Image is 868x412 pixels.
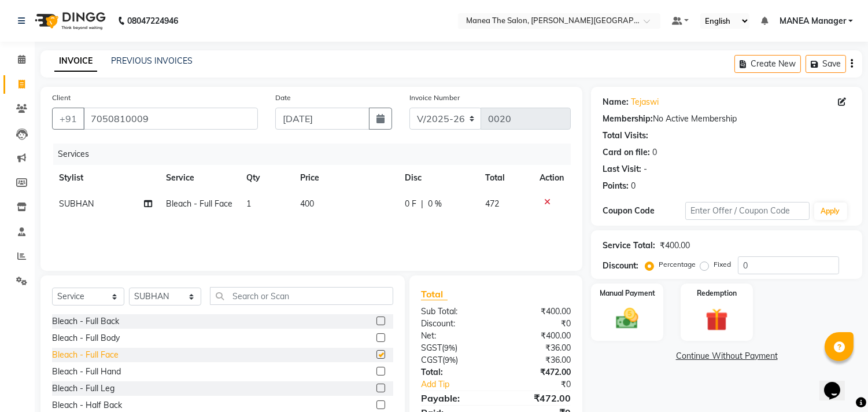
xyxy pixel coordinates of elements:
[496,391,580,405] div: ₹472.00
[603,130,648,142] div: Total Visits:
[600,288,655,299] label: Manual Payment
[496,342,580,354] div: ₹36.00
[697,288,737,299] label: Redemption
[210,287,393,305] input: Search or Scan
[814,203,847,220] button: Apply
[609,306,645,332] img: _cash.svg
[603,163,641,175] div: Last Visit:
[83,108,258,130] input: Search by Name/Mobile/Email/Code
[533,165,571,191] th: Action
[699,306,735,334] img: _gift.svg
[478,165,533,191] th: Total
[59,198,94,209] span: SUBHAN
[603,113,851,125] div: No Active Membership
[412,330,496,342] div: Net:
[412,366,496,378] div: Total:
[428,198,442,210] span: 0 %
[52,399,122,411] div: Bleach - Half Back
[603,96,629,108] div: Name:
[52,315,119,328] div: Bleach - Full Back
[603,260,638,272] div: Discount:
[659,259,696,270] label: Percentage
[29,5,109,37] img: logo
[603,180,629,192] div: Points:
[54,51,97,72] a: INVOICE
[714,259,731,270] label: Fixed
[685,202,809,220] input: Enter Offer / Coupon Code
[53,144,579,165] div: Services
[52,332,120,344] div: Bleach - Full Body
[603,205,685,217] div: Coupon Code
[496,306,580,318] div: ₹400.00
[412,306,496,318] div: Sub Total:
[496,330,580,342] div: ₹400.00
[603,240,655,252] div: Service Total:
[111,56,193,66] a: PREVIOUS INVOICES
[734,55,801,73] button: Create New
[445,355,456,365] span: 9%
[485,198,499,209] span: 472
[510,378,580,391] div: ₹0
[421,288,448,300] span: Total
[819,366,856,400] iframe: chat widget
[409,93,460,103] label: Invoice Number
[652,146,657,159] div: 0
[159,165,240,191] th: Service
[239,165,293,191] th: Qty
[412,342,496,354] div: ( )
[293,165,398,191] th: Price
[421,343,442,353] span: SGST
[660,240,690,252] div: ₹400.00
[52,349,119,361] div: Bleach - Full Face
[644,163,647,175] div: -
[421,355,442,365] span: CGST
[593,350,860,362] a: Continue Without Payment
[412,378,510,391] a: Add Tip
[275,93,291,103] label: Date
[412,391,496,405] div: Payable:
[603,113,653,125] div: Membership:
[631,96,659,108] a: Tejaswi
[398,165,478,191] th: Disc
[405,198,416,210] span: 0 F
[496,318,580,330] div: ₹0
[300,198,314,209] span: 400
[412,354,496,366] div: ( )
[52,93,71,103] label: Client
[166,198,232,209] span: Bleach - Full Face
[52,108,84,130] button: +91
[444,343,455,352] span: 9%
[780,15,846,27] span: MANEA Manager
[806,55,846,73] button: Save
[421,198,423,210] span: |
[496,354,580,366] div: ₹36.00
[52,382,114,395] div: Bleach - Full Leg
[246,198,251,209] span: 1
[496,366,580,378] div: ₹472.00
[631,180,636,192] div: 0
[127,5,178,37] b: 08047224946
[52,366,121,378] div: Bleach - Full Hand
[52,165,159,191] th: Stylist
[603,146,650,159] div: Card on file:
[412,318,496,330] div: Discount:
